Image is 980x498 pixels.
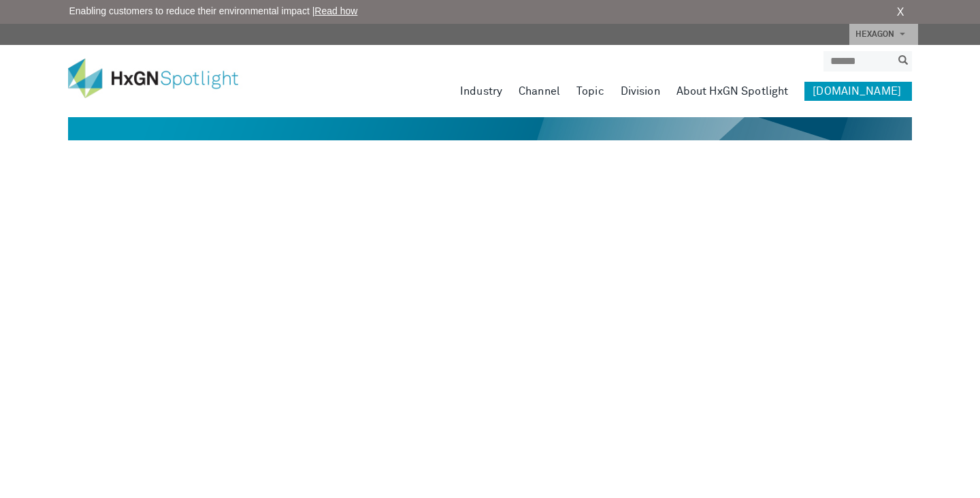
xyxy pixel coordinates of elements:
[69,4,358,18] span: Enabling customers to reduce their environmental impact |
[519,82,560,101] a: Channel
[849,24,918,45] a: HEXAGON
[621,82,660,101] a: Division
[576,82,604,101] a: Topic
[460,82,502,101] a: Industry
[676,82,789,101] a: About HxGN Spotlight
[68,59,259,98] img: HxGN Spotlight
[804,82,912,101] a: [DOMAIN_NAME]
[897,4,904,20] a: X
[314,5,357,16] a: Read how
